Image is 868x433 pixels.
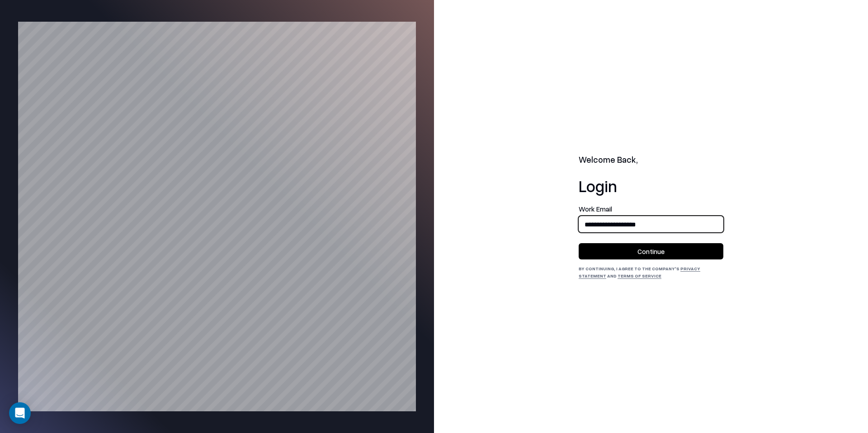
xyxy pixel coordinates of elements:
[9,402,31,424] div: Open Intercom Messenger
[618,273,661,278] a: Terms of Service
[579,265,723,279] div: By continuing, I agree to the Company's and
[579,206,723,212] label: Work Email
[579,177,723,195] h1: Login
[579,243,723,259] button: Continue
[579,154,723,166] h2: Welcome Back,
